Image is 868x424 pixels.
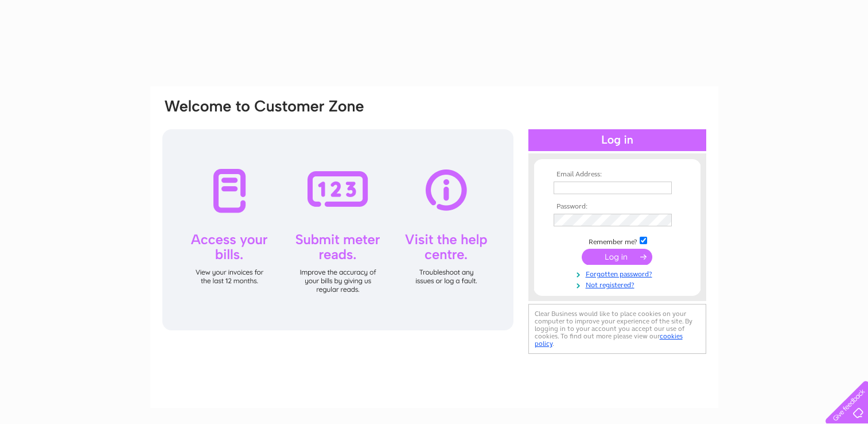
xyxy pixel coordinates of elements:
th: Password: [551,203,684,211]
a: Forgotten password? [554,268,684,279]
td: Remember me? [551,235,684,246]
input: Submit [582,249,652,265]
a: cookies policy [535,332,683,348]
a: Not registered? [554,279,684,290]
div: Clear Business would like to place cookies on your computer to improve your experience of the sit... [528,304,706,354]
th: Email Address: [551,171,684,179]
